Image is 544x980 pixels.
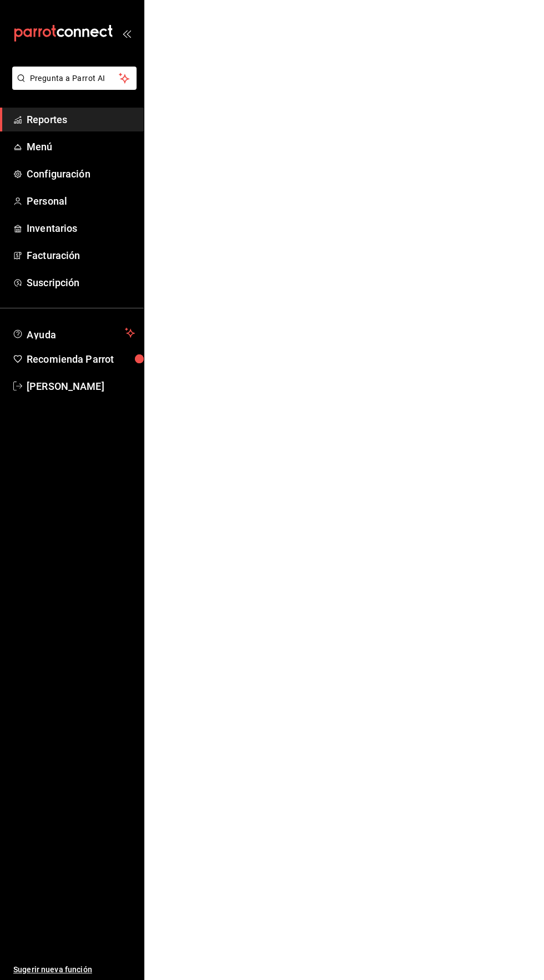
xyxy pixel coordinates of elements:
button: open_drawer_menu [122,29,131,38]
span: Facturación [27,248,135,263]
span: Pregunta a Parrot AI [30,73,119,84]
span: Personal [27,194,135,209]
span: [PERSON_NAME] [27,379,135,394]
span: Recomienda Parrot [27,352,135,367]
span: Menú [27,139,135,154]
span: Suscripción [27,275,135,290]
span: Configuración [27,166,135,181]
a: Pregunta a Parrot AI [8,80,137,92]
span: Reportes [27,112,135,127]
span: Ayuda [27,326,120,339]
span: Sugerir nueva función [13,964,135,976]
span: Inventarios [27,221,135,236]
button: Pregunta a Parrot AI [12,67,137,90]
